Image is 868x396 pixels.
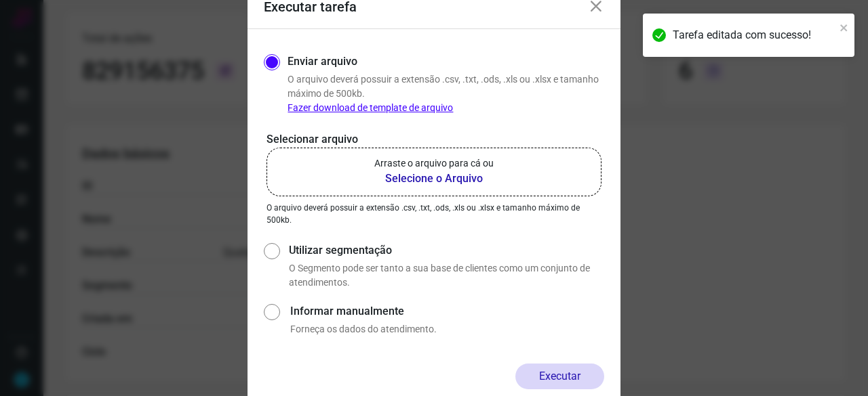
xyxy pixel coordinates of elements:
button: close [840,19,849,35]
p: Forneça os dados do atendimento. [290,322,604,336]
label: Informar manualmente [290,303,604,320]
p: O arquivo deverá possuir a extensão .csv, .txt, .ods, .xls ou .xlsx e tamanho máximo de 500kb. [267,202,601,226]
p: O Segmento pode ser tanto a sua base de clientes como um conjunto de atendimentos. [289,261,604,290]
label: Utilizar segmentação [289,242,604,259]
p: Selecionar arquivo [267,131,601,148]
label: Enviar arquivo [288,53,357,70]
a: Fazer download de template de arquivo [288,102,453,113]
b: Selecione o Arquivo [374,171,494,187]
p: Arraste o arquivo para cá ou [374,156,494,171]
p: O arquivo deverá possuir a extensão .csv, .txt, .ods, .xls ou .xlsx e tamanho máximo de 500kb. [288,72,604,115]
button: Executar [515,364,604,389]
div: Tarefa editada com sucesso! [673,27,835,43]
